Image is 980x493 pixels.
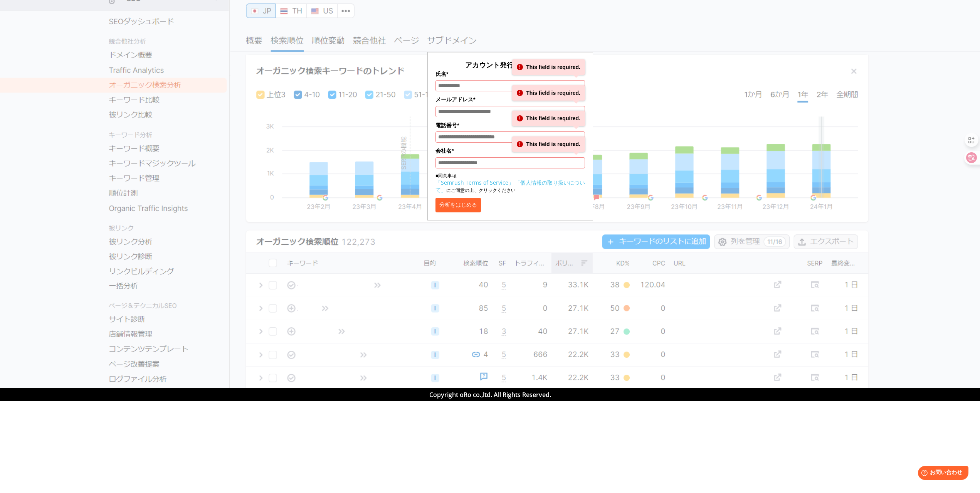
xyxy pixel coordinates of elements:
[435,95,585,104] label: メールアドレス*
[435,121,585,130] label: 電話番号*
[435,179,585,193] a: 「個人情報の取り扱いについて」
[465,60,555,69] span: アカウント発行して分析する
[512,59,585,75] div: This field is required.
[435,172,585,194] p: ■同意事項 にご同意の上、クリックください
[512,136,585,152] div: This field is required.
[512,111,585,126] div: This field is required.
[512,85,585,101] div: This field is required.
[435,198,481,212] button: 分析をはじめる
[429,390,551,399] span: Copyright oRo co.,ltd. All Rights Reserved.
[435,179,514,186] a: 「Semrush Terms of Service」
[911,463,972,485] iframe: Help widget launcher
